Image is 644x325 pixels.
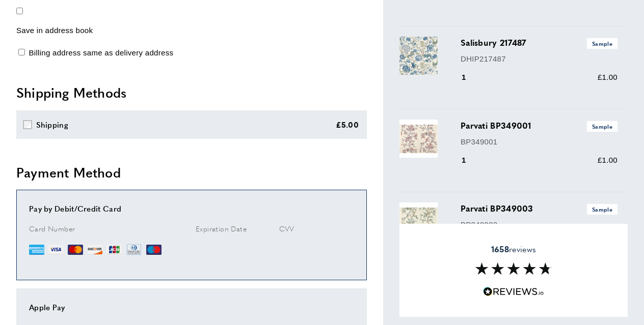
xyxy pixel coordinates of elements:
[461,154,480,166] div: 1
[461,136,618,148] p: BP349001
[106,242,122,257] img: JCB.webp
[461,71,480,83] div: 1
[461,202,618,215] h3: Parvati BP349003
[18,49,25,55] input: Billing address same as delivery address
[461,120,618,132] h3: Parvati BP349001
[146,242,162,257] img: MI.webp
[279,223,294,233] span: CVV
[48,242,64,257] img: VI.webp
[598,156,618,164] span: £1.00
[29,242,44,257] img: AE.webp
[491,244,536,254] span: reviews
[29,223,75,233] span: Card Number
[483,287,544,297] img: Reviews.io 5 stars
[87,242,102,257] img: DI.webp
[461,37,618,49] h3: Salisbury 217487
[16,83,367,102] h2: Shipping Methods
[461,219,618,231] p: BP349003
[399,120,438,158] img: Parvati BP349001
[475,262,552,275] img: Reviews section
[336,119,359,131] div: £5.00
[29,48,173,57] span: Billing address same as delivery address
[126,242,142,257] img: DN.webp
[587,38,618,49] span: Sample
[29,202,354,215] div: Pay by Debit/Credit Card
[16,163,367,182] h2: Payment Method
[68,242,83,257] img: MC.webp
[491,243,509,254] strong: 1658
[196,223,247,233] span: Expiration Date
[16,26,93,35] span: Save in address book
[598,73,618,81] span: £1.00
[587,121,618,132] span: Sample
[29,301,354,313] div: Apple Pay
[36,119,68,131] div: Shipping
[587,204,618,215] span: Sample
[461,53,618,65] p: DHIP217487
[399,37,438,75] img: Salisbury 217487
[399,202,438,241] img: Parvati BP349003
